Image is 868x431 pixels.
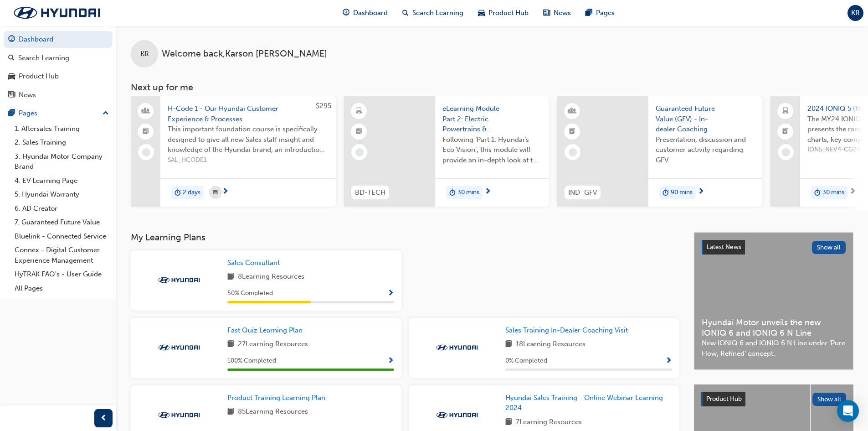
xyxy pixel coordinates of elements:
a: Product HubShow all [701,392,846,406]
span: Following ‘Part 1: Hyundai’s Eco Vision’, this module will provide an in-depth look at the variou... [442,135,542,166]
div: News [19,90,36,100]
h3: Next up for me [116,82,868,93]
span: next-icon [849,188,856,196]
span: book-icon [505,417,512,428]
span: 18 Learning Resources [516,339,586,350]
span: people-icon [143,105,149,117]
span: 7 Learning Resources [516,417,582,428]
span: search-icon [402,7,409,19]
span: book-icon [227,271,234,283]
span: Search Learning [412,8,463,18]
span: next-icon [484,188,491,196]
a: guage-iconDashboard [335,4,395,22]
a: Hyundai Sales Training - Online Webinar Learning 2024 [505,393,672,413]
a: Bluelink - Connected Service [11,229,113,244]
span: Show Progress [387,290,394,298]
span: KR [851,8,860,18]
a: Product Hub [4,68,113,85]
button: Pages [4,105,113,122]
img: Trak [154,343,204,352]
span: eLearning Module Part 2: Electric Powertrains & Technology [442,104,542,135]
span: Dashboard [353,8,388,18]
a: 5. Hyundai Warranty [11,187,113,202]
img: Trak [432,343,482,352]
span: 50 % Completed [227,288,273,299]
button: Show all [812,393,847,406]
a: HyTRAK FAQ's - User Guide [11,267,113,281]
span: 90 mins [671,187,693,198]
span: Show Progress [387,357,394,365]
span: Sales Consultant [227,259,280,267]
div: Open Intercom Messenger [837,400,859,422]
a: 3. Hyundai Motor Company Brand [11,150,113,174]
a: Dashboard [4,31,113,48]
a: Search Learning [4,50,113,67]
span: book-icon [227,406,234,418]
span: $295 [316,102,331,110]
span: 30 mins [822,187,844,198]
span: Product Hub [706,395,742,403]
span: Product Hub [488,8,529,18]
span: learningRecordVerb_NONE-icon [355,148,364,156]
a: 7. Guaranteed Future Value [11,215,113,229]
span: Hyundai Sales Training - Online Webinar Learning 2024 [505,394,663,412]
button: Show Progress [387,288,394,299]
a: search-iconSearch Learning [395,4,471,22]
a: Connex - Digital Customer Experience Management [11,243,113,267]
span: prev-icon [100,413,107,424]
a: Latest NewsShow all [702,240,846,254]
button: Show all [812,241,846,254]
span: 27 Learning Resources [238,339,308,350]
h3: My Learning Plans [131,232,679,243]
img: Trak [154,275,204,285]
span: learningResourceType_ELEARNING-icon [356,105,362,117]
div: Product Hub [19,71,59,82]
a: Trak [5,3,109,22]
span: IND_GFV [568,187,597,198]
span: learningResourceType_INSTRUCTOR_LED-icon [569,105,575,117]
span: Welcome back , Karson [PERSON_NAME] [162,49,327,59]
span: news-icon [8,91,15,99]
span: news-icon [543,7,550,19]
span: pages-icon [586,7,592,19]
span: Hyundai Motor unveils the new IONIQ 6 and IONIQ 6 N Line [702,317,846,338]
span: New IONIQ 6 and IONIQ 6 N Line under ‘Pure Flow, Refined’ concept. [702,338,846,358]
span: book-icon [227,339,234,350]
span: H-Code 1 - Our Hyundai Customer Experience & Processes [168,104,329,124]
span: guage-icon [8,36,15,44]
span: 0 % Completed [505,356,547,366]
a: 2. Sales Training [11,135,113,150]
span: News [554,8,571,18]
button: Show Progress [665,355,672,367]
span: guage-icon [343,7,349,19]
span: Sales Training In-Dealer Coaching Visit [505,326,628,334]
span: duration-icon [175,187,181,199]
span: Latest News [707,243,741,251]
img: Trak [154,410,204,420]
div: Search Learning [18,53,69,63]
span: learningRecordVerb_NONE-icon [782,148,790,156]
span: KR [140,49,149,59]
span: Pages [596,8,615,18]
span: laptop-icon [782,105,789,117]
span: 85 Learning Resources [238,406,308,418]
span: BD-TECH [355,187,385,198]
a: Sales Training In-Dealer Coaching Visit [505,325,632,336]
a: $295H-Code 1 - Our Hyundai Customer Experience & ProcessesThis important foundation course is spe... [131,96,336,207]
span: pages-icon [8,109,15,118]
button: Show Progress [387,355,394,367]
span: This important foundation course is specifically designed to give all new Sales staff insight and... [168,124,329,155]
span: 100 % Completed [227,356,276,366]
a: pages-iconPages [578,4,622,22]
span: booktick-icon [356,126,362,138]
span: 8 Learning Resources [238,271,304,283]
span: booktick-icon [569,126,575,138]
span: duration-icon [663,187,669,199]
span: booktick-icon [782,126,789,138]
span: next-icon [698,188,704,196]
span: booktick-icon [143,126,149,138]
span: SAL_HCODE1 [168,155,329,166]
span: Fast Quiz Learning Plan [227,326,303,334]
span: Show Progress [665,357,672,365]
